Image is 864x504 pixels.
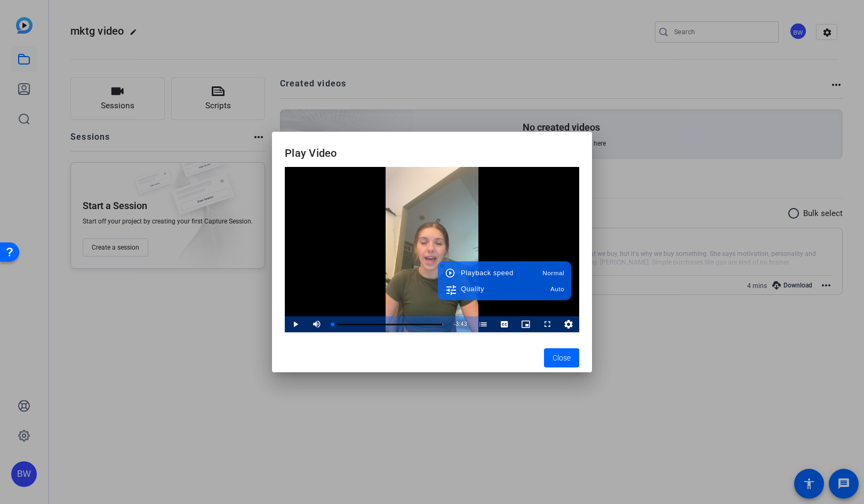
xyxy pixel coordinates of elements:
span: 3:43 [456,321,467,327]
span: Normal [542,270,564,276]
button: Chapters [473,316,494,332]
button: Playback speed Normal [438,265,571,281]
div: Progress Bar [333,324,443,325]
h2: Play Video [272,132,592,166]
button: Mute [306,316,327,332]
button: Picture-in-Picture [515,316,537,332]
button: Close [544,348,579,367]
button: Captions [494,316,515,332]
button: Fullscreen [537,316,558,332]
span: Close [553,353,571,364]
span: Quality [461,285,484,292]
button: Quality Auto [438,281,571,297]
div: Video Player [285,167,579,333]
span: - [454,321,456,327]
span: Playback speed [461,269,514,276]
button: Play [285,316,306,332]
span: Auto [550,286,564,292]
